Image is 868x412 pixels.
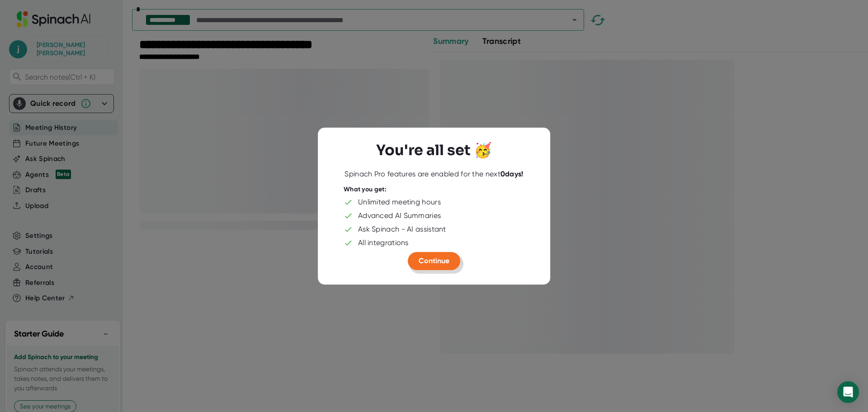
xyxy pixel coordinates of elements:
[358,211,441,220] div: Advanced AI Summaries
[500,170,524,178] b: 0 days!
[358,238,409,247] div: All integrations
[358,198,441,207] div: Unlimited meeting hours
[419,256,449,265] span: Continue
[344,185,387,194] div: What you get:
[376,142,492,159] h3: You're all set 🥳
[837,381,859,403] div: Open Intercom Messenger
[358,225,446,234] div: Ask Spinach - AI assistant
[344,170,523,179] div: Spinach Pro features are enabled for the next
[408,252,460,270] button: Continue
